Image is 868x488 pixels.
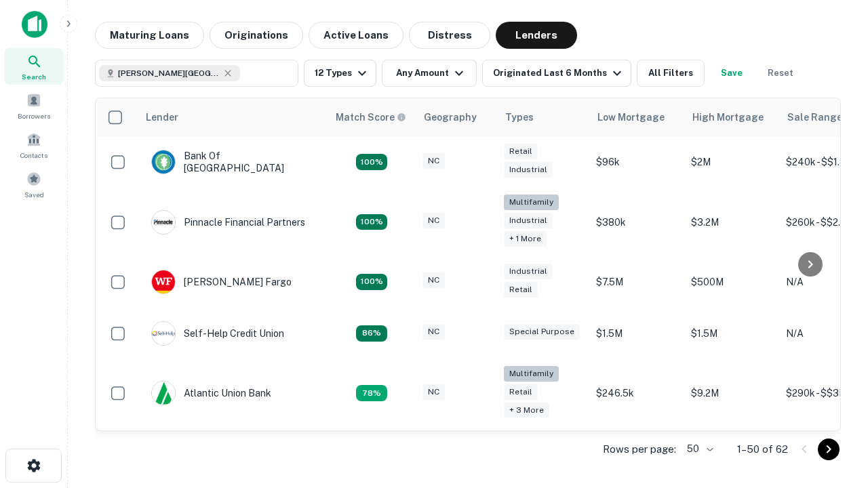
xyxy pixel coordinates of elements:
[356,325,387,342] div: Matching Properties: 11, hasApolloMatch: undefined
[684,256,779,308] td: $500M
[589,256,684,308] td: $7.5M
[356,154,387,170] div: Matching Properties: 14, hasApolloMatch: undefined
[309,22,403,49] button: Active Loans
[4,48,64,85] a: Search
[497,98,589,136] th: Types
[589,308,684,359] td: $1.5M
[328,98,416,136] th: Capitalize uses an advanced AI algorithm to match your search with the best lender. The match sco...
[818,439,840,460] button: Go to next page
[151,150,314,174] div: Bank Of [GEOGRAPHIC_DATA]
[637,60,705,87] button: All Filters
[424,109,477,125] div: Geography
[382,60,477,87] button: Any Amount
[336,110,406,125] div: Capitalize uses an advanced AI algorithm to match your search with the best lender. The match sco...
[504,403,549,418] div: + 3 more
[22,11,47,38] img: capitalize-icon.png
[504,144,538,159] div: Retail
[684,98,779,136] th: High Mortgage
[20,150,47,161] span: Contacts
[684,359,779,428] td: $9.2M
[759,60,802,87] button: Reset
[504,282,538,298] div: Retail
[146,109,178,125] div: Lender
[4,87,64,124] a: Borrowers
[336,110,403,125] h6: Match Score
[493,65,625,81] div: Originated Last 6 Months
[152,150,175,174] img: picture
[682,439,715,459] div: 50
[422,384,445,400] div: NC
[692,109,764,125] div: High Mortgage
[356,214,387,230] div: Matching Properties: 23, hasApolloMatch: undefined
[152,211,175,234] img: picture
[504,324,580,340] div: Special Purpose
[151,270,292,294] div: [PERSON_NAME] Fargo
[356,385,387,401] div: Matching Properties: 10, hasApolloMatch: undefined
[210,22,303,49] button: Originations
[505,109,534,125] div: Types
[118,67,220,79] span: [PERSON_NAME][GEOGRAPHIC_DATA], [GEOGRAPHIC_DATA]
[684,188,779,256] td: $3.2M
[4,166,64,203] a: Saved
[589,359,684,428] td: $246.5k
[409,22,490,49] button: Distress
[18,110,50,121] span: Borrowers
[152,322,175,345] img: picture
[603,441,676,457] p: Rows per page:
[504,162,553,178] div: Industrial
[422,153,445,169] div: NC
[504,195,559,210] div: Multifamily
[151,381,271,405] div: Atlantic Union Bank
[504,366,559,382] div: Multifamily
[152,270,175,293] img: picture
[24,189,44,200] span: Saved
[496,22,577,49] button: Lenders
[589,188,684,256] td: $380k
[422,213,445,228] div: NC
[422,272,445,288] div: NC
[22,71,46,82] span: Search
[482,60,631,87] button: Originated Last 6 Months
[800,380,868,445] iframe: Chat Widget
[304,60,376,87] button: 12 Types
[504,231,547,247] div: + 1 more
[589,136,684,188] td: $96k
[138,98,328,136] th: Lender
[151,210,305,235] div: Pinnacle Financial Partners
[504,213,553,228] div: Industrial
[356,274,387,290] div: Matching Properties: 14, hasApolloMatch: undefined
[597,109,665,125] div: Low Mortgage
[589,98,684,136] th: Low Mortgage
[4,127,64,163] a: Contacts
[152,382,175,405] img: picture
[684,308,779,359] td: $1.5M
[95,22,204,49] button: Maturing Loans
[151,321,284,346] div: Self-help Credit Union
[710,60,753,87] button: Save your search to get updates of matches that match your search criteria.
[787,109,842,125] div: Sale Range
[504,264,553,279] div: Industrial
[416,98,497,136] th: Geography
[737,441,788,457] p: 1–50 of 62
[422,324,445,340] div: NC
[684,136,779,188] td: $2M
[504,384,538,400] div: Retail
